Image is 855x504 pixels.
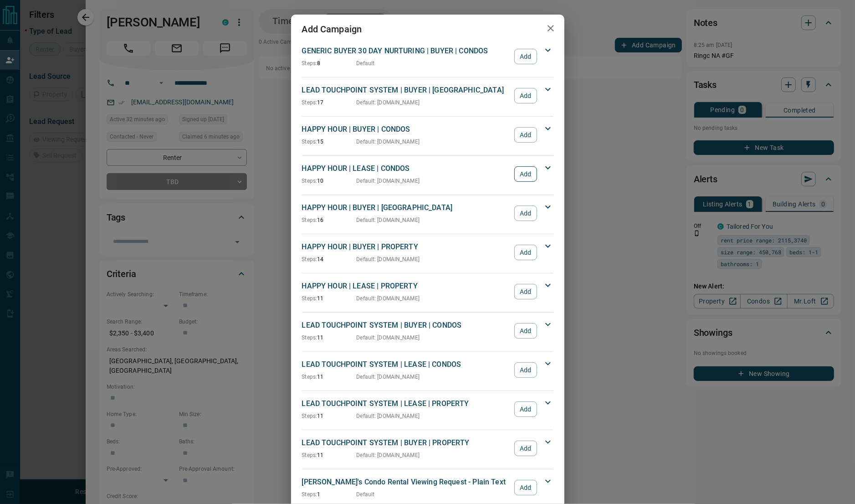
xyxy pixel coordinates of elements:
[302,138,357,146] p: 15
[357,334,420,342] p: Default : [DOMAIN_NAME]
[357,412,420,420] p: Default : [DOMAIN_NAME]
[302,398,510,409] p: LEAD TOUCHPOINT SYSTEM | LEASE | PROPERTY
[302,46,510,57] p: GENERIC BUYER 30 DAY NURTURING | BUYER | CONDOS
[357,294,420,303] p: Default : [DOMAIN_NAME]
[357,177,420,185] p: Default : [DOMAIN_NAME]
[302,320,510,331] p: LEAD TOUCHPOINT SYSTEM | BUYER | CONDOS
[302,256,317,262] span: Steps:
[302,413,317,419] span: Steps:
[302,216,357,224] p: 16
[302,437,510,448] p: LEAD TOUCHPOINT SYSTEM | BUYER | PROPERTY
[302,98,357,107] p: 17
[357,216,420,224] p: Default : [DOMAIN_NAME]
[357,451,420,459] p: Default : [DOMAIN_NAME]
[302,202,510,213] p: HAPPY HOUR | BUYER | [GEOGRAPHIC_DATA]
[514,49,537,64] button: Add
[357,373,420,381] p: Default : [DOMAIN_NAME]
[302,161,553,187] div: HAPPY HOUR | LEASE | CONDOSSteps:10Default: [DOMAIN_NAME]Add
[302,357,553,383] div: LEAD TOUCHPOINT SYSTEM | LEASE | CONDOSSteps:11Default: [DOMAIN_NAME]Add
[302,201,553,226] div: HAPPY HOUR | BUYER | [GEOGRAPHIC_DATA]Steps:16Default: [DOMAIN_NAME]Add
[357,255,420,263] p: Default : [DOMAIN_NAME]
[302,451,357,459] p: 11
[514,245,537,260] button: Add
[302,452,317,458] span: Steps:
[514,166,537,182] button: Add
[514,401,537,417] button: Add
[302,255,357,263] p: 14
[302,217,317,223] span: Steps:
[357,490,375,499] p: Default
[302,44,553,69] div: GENERIC BUYER 30 DAY NURTURING | BUYER | CONDOSSteps:8DefaultAdd
[514,284,537,299] button: Add
[302,281,510,292] p: HAPPY HOUR | LEASE | PROPERTY
[302,334,357,342] p: 11
[514,127,537,143] button: Add
[514,441,537,456] button: Add
[302,177,357,185] p: 10
[302,373,357,381] p: 11
[514,88,537,103] button: Add
[302,242,510,252] p: HAPPY HOUR | BUYER | PROPERTY
[302,294,357,303] p: 11
[291,15,373,44] h2: Add Campaign
[302,99,317,106] span: Steps:
[302,60,317,67] span: Steps:
[302,124,510,135] p: HAPPY HOUR | BUYER | CONDOS
[302,318,553,344] div: LEAD TOUCHPOINT SYSTEM | BUYER | CONDOSSteps:11Default: [DOMAIN_NAME]Add
[302,279,553,304] div: HAPPY HOUR | LEASE | PROPERTYSteps:11Default: [DOMAIN_NAME]Add
[302,396,553,422] div: LEAD TOUCHPOINT SYSTEM | LEASE | PROPERTYSteps:11Default: [DOMAIN_NAME]Add
[302,412,357,420] p: 11
[302,490,357,499] p: 1
[514,323,537,339] button: Add
[302,85,510,96] p: LEAD TOUCHPOINT SYSTEM | BUYER | [GEOGRAPHIC_DATA]
[302,491,317,498] span: Steps:
[302,59,357,67] p: 8
[302,477,510,488] p: [PERSON_NAME]'s Condo Rental Viewing Request - Plain Text
[514,480,537,495] button: Add
[302,295,317,302] span: Steps:
[302,178,317,184] span: Steps:
[302,374,317,380] span: Steps:
[357,98,420,107] p: Default : [DOMAIN_NAME]
[302,436,553,461] div: LEAD TOUCHPOINT SYSTEM | BUYER | PROPERTYSteps:11Default: [DOMAIN_NAME]Add
[302,122,553,148] div: HAPPY HOUR | BUYER | CONDOSSteps:15Default: [DOMAIN_NAME]Add
[357,138,420,146] p: Default : [DOMAIN_NAME]
[302,163,510,174] p: HAPPY HOUR | LEASE | CONDOS
[302,359,510,370] p: LEAD TOUCHPOINT SYSTEM | LEASE | CONDOS
[302,139,317,145] span: Steps:
[302,240,553,265] div: HAPPY HOUR | BUYER | PROPERTYSteps:14Default: [DOMAIN_NAME]Add
[514,206,537,221] button: Add
[302,334,317,341] span: Steps:
[357,59,375,67] p: Default
[514,362,537,378] button: Add
[302,475,553,500] div: [PERSON_NAME]'s Condo Rental Viewing Request - Plain TextSteps:1DefaultAdd
[302,83,553,108] div: LEAD TOUCHPOINT SYSTEM | BUYER | [GEOGRAPHIC_DATA]Steps:17Default: [DOMAIN_NAME]Add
